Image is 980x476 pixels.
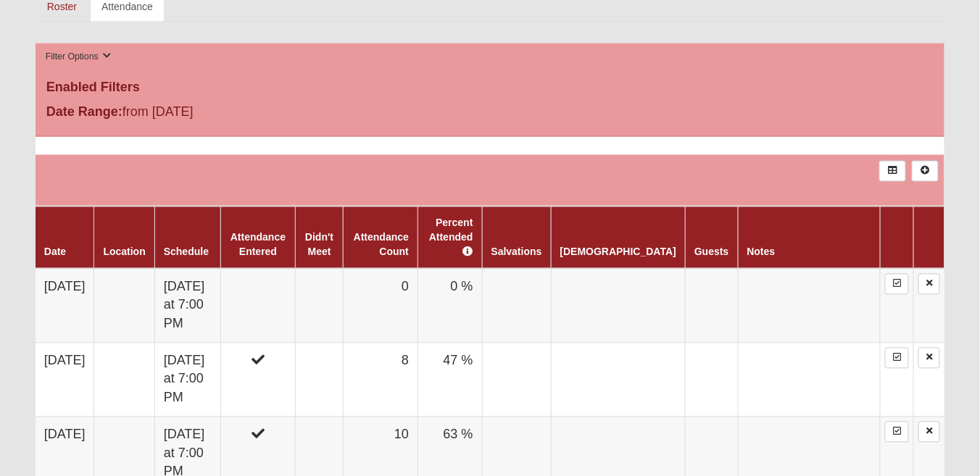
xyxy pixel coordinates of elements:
[154,269,220,343] td: [DATE] at 7:00 PM
[885,348,909,369] a: Enter Attendance
[36,343,94,417] td: [DATE]
[686,206,738,269] th: Guests
[747,246,776,258] a: Notes
[36,102,339,125] div: from [DATE]
[154,343,220,417] td: [DATE] at 7:00 PM
[918,422,940,443] a: Delete
[103,246,145,258] a: Location
[885,422,909,443] a: Enter Attendance
[429,217,473,258] a: Percent Attended
[354,232,409,258] a: Attendance Count
[343,269,418,343] td: 0
[46,80,934,96] h4: Enabled Filters
[885,274,909,295] a: Enter Attendance
[418,343,483,417] td: 47 %
[551,206,685,269] th: [DEMOGRAPHIC_DATA]
[918,274,940,295] a: Delete
[41,49,116,64] button: Filter Options
[418,269,483,343] td: 0 %
[879,161,906,182] a: Export to Excel
[164,246,209,258] a: Schedule
[231,232,286,258] a: Attendance Entered
[305,232,333,258] a: Didn't Meet
[343,343,418,417] td: 8
[918,348,940,369] a: Delete
[482,206,551,269] th: Salvations
[912,161,939,182] a: Alt+N
[44,246,66,258] a: Date
[46,102,122,122] label: Date Range:
[36,269,94,343] td: [DATE]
